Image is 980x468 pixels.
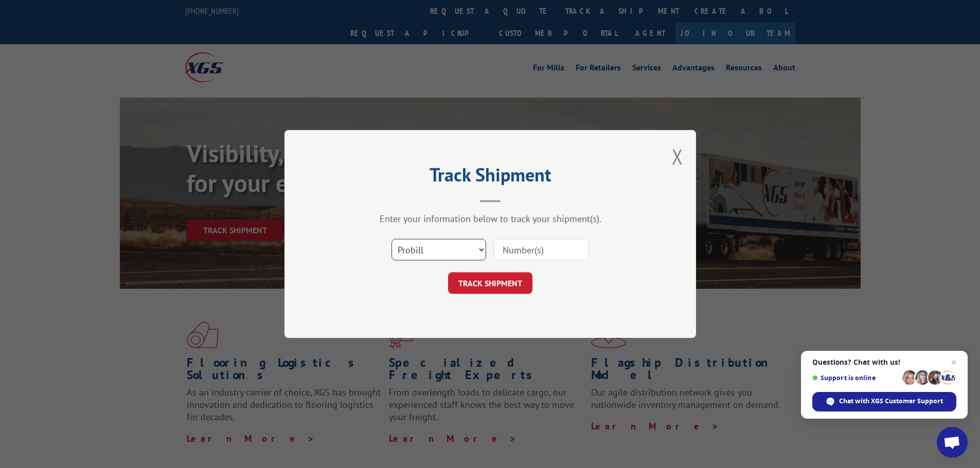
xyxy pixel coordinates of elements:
[448,272,532,294] button: TRACK SHIPMENT
[937,427,968,458] div: Open chat
[812,392,956,411] div: Chat with XGS Customer Support
[336,213,645,224] div: Enter your information below to track your shipment(s).
[672,143,683,170] button: Close modal
[336,167,645,187] h2: Track Shipment
[494,239,589,260] input: Number(s)
[948,356,960,368] span: Close chat
[812,358,956,366] span: Questions? Chat with us!
[812,374,899,382] span: Support is online
[839,397,943,406] span: Chat with XGS Customer Support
